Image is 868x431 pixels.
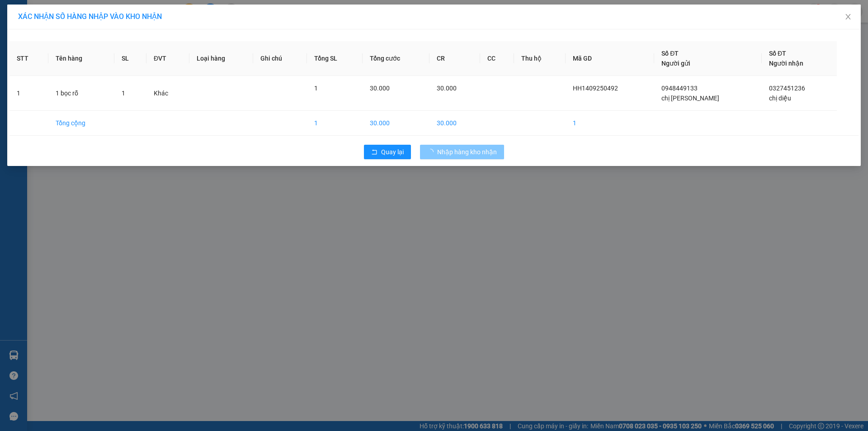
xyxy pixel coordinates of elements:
th: SL [114,41,146,76]
span: Số ĐT [661,50,679,57]
td: 30.000 [363,111,429,136]
span: 1 [314,85,318,92]
span: rollback [371,149,377,156]
span: Người nhận [769,60,803,67]
span: loading [427,149,437,155]
th: CR [429,41,481,76]
td: Khác [146,76,189,111]
button: rollbackQuay lại [364,145,411,159]
span: Quay lại [381,147,404,157]
span: Số ĐT [769,50,786,57]
span: HH1409250492 [573,85,618,92]
span: 0948449133 [661,85,698,92]
span: XÁC NHẬN SỐ HÀNG NHẬP VÀO KHO NHẬN [18,12,162,21]
span: 1 [122,90,125,97]
th: Ghi chú [253,41,307,76]
span: 30.000 [437,85,457,92]
td: Tổng cộng [48,111,114,136]
td: 1 [9,76,48,111]
button: Close [835,5,861,30]
th: Tổng SL [307,41,363,76]
span: 0327451236 [769,85,805,92]
span: Nhập hàng kho nhận [437,147,497,157]
th: Mã GD [566,41,654,76]
td: 1 [307,111,363,136]
th: CC [480,41,514,76]
th: Loại hàng [189,41,253,76]
th: STT [9,41,48,76]
span: chị diệu [769,95,791,102]
th: ĐVT [146,41,189,76]
button: Nhập hàng kho nhận [420,145,504,159]
td: 1 [566,111,654,136]
td: 30.000 [429,111,481,136]
span: 30.000 [370,85,390,92]
th: Tổng cước [363,41,429,76]
span: close [844,13,852,20]
span: Người gửi [661,60,690,67]
th: Thu hộ [514,41,566,76]
th: Tên hàng [48,41,114,76]
td: 1 bọc rỗ [48,76,114,111]
span: chị [PERSON_NAME] [661,95,719,102]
